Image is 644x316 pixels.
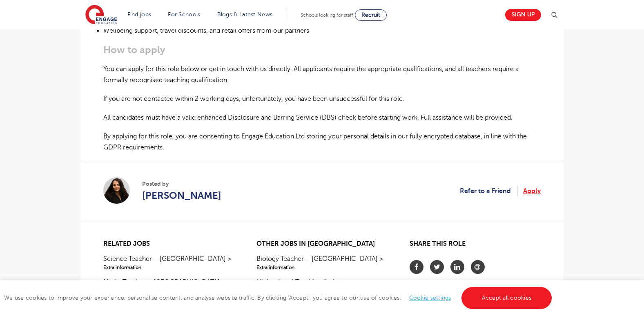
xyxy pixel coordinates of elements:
a: Maths Teacher – [GEOGRAPHIC_DATA] >Extra information [103,277,234,294]
span: Posted by [142,180,221,188]
a: For Schools [168,11,200,18]
a: Sign up [505,9,541,21]
a: Accept all cookies [461,287,552,309]
h2: Other jobs in [GEOGRAPHIC_DATA] [256,240,388,248]
a: Higher Level Teaching Assistant – [GEOGRAPHIC_DATA] >Extra information [256,277,388,304]
span: Extra information [103,264,234,271]
a: [PERSON_NAME] [142,188,221,203]
a: Recruit [355,9,387,21]
span: Schools looking for staff [301,12,353,18]
a: Blogs & Latest News [217,11,273,18]
h2: Share this role [410,240,541,252]
a: Biology Teacher – [GEOGRAPHIC_DATA] >Extra information [256,254,388,271]
span: Recruit [361,12,380,18]
a: Science Teacher – [GEOGRAPHIC_DATA] >Extra information [103,254,234,271]
h2: Related jobs [103,240,234,248]
a: Cookie settings [409,295,451,301]
h3: How to apply [103,44,541,56]
a: Find jobs [127,11,152,18]
span: Extra information [256,264,388,271]
p: By applying for this role, you are consenting to Engage Education Ltd storing your personal detai... [103,131,541,153]
li: Wellbeing support, travel discounts, and retail offers from our partners [103,25,541,36]
p: If you are not contacted within 2 working days, unfortunately, you have been unsuccessful for thi... [103,93,541,104]
a: Refer to a Friend [460,186,518,196]
span: We use cookies to improve your experience, personalise content, and analyse website traffic. By c... [4,295,554,301]
a: Apply [523,186,541,196]
p: You can apply for this role below or get in touch with us directly. All applicants require the ap... [103,64,541,85]
img: Engage Education [85,5,117,25]
p: All candidates must have a valid enhanced Disclosure and Barring Service (DBS) check before start... [103,112,541,123]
